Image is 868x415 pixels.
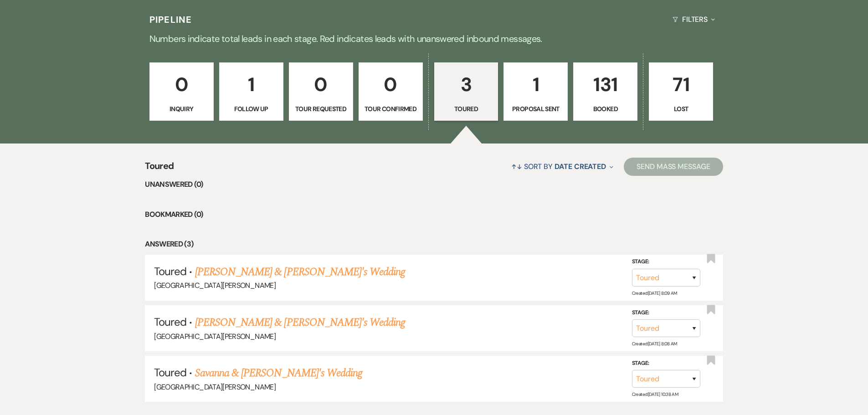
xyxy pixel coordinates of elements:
[440,69,493,100] p: 3
[508,154,617,179] button: Sort By Date Created
[655,104,707,114] p: Lost
[440,104,493,114] p: Toured
[106,31,762,46] p: Numbers indicate total leads in each stage. Red indicates leads with unanswered inbound messages.
[289,62,353,121] a: 0Tour Requested
[195,365,362,381] a: Savanna & [PERSON_NAME]'s Wedding
[632,341,677,347] span: Created: [DATE] 8:08 AM
[655,69,707,100] p: 71
[295,69,347,100] p: 0
[509,69,562,100] p: 1
[365,104,417,114] p: Tour Confirmed
[555,162,606,171] span: Date Created
[195,264,406,280] a: [PERSON_NAME] & [PERSON_NAME]'s Wedding
[511,162,522,171] span: ↑↓
[434,62,498,121] a: 3Toured
[359,62,423,121] a: 0Tour Confirmed
[624,158,723,176] button: Send Mass Message
[509,104,562,114] p: Proposal Sent
[195,314,406,331] a: [PERSON_NAME] & [PERSON_NAME]'s Wedding
[295,104,347,114] p: Tour Requested
[155,69,208,100] p: 0
[145,209,723,220] li: Bookmarked (0)
[155,104,208,114] p: Inquiry
[154,332,276,341] span: [GEOGRAPHIC_DATA][PERSON_NAME]
[145,159,174,179] span: Toured
[632,359,700,369] label: Stage:
[579,104,632,114] p: Booked
[365,69,417,100] p: 0
[632,290,677,296] span: Created: [DATE] 8:09 AM
[149,62,214,121] a: 0Inquiry
[154,281,276,290] span: [GEOGRAPHIC_DATA][PERSON_NAME]
[145,238,723,250] li: Answered (3)
[225,104,277,114] p: Follow Up
[632,257,700,267] label: Stage:
[154,365,186,379] span: Toured
[573,62,637,121] a: 131Booked
[579,69,632,100] p: 131
[669,7,719,31] button: Filters
[503,62,568,121] a: 1Proposal Sent
[145,179,723,190] li: Unanswered (0)
[154,315,186,329] span: Toured
[632,391,678,397] span: Created: [DATE] 10:38 AM
[149,13,192,26] h3: Pipeline
[219,62,283,121] a: 1Follow Up
[632,308,700,318] label: Stage:
[154,264,186,278] span: Toured
[154,382,276,392] span: [GEOGRAPHIC_DATA][PERSON_NAME]
[225,69,277,100] p: 1
[649,62,713,121] a: 71Lost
